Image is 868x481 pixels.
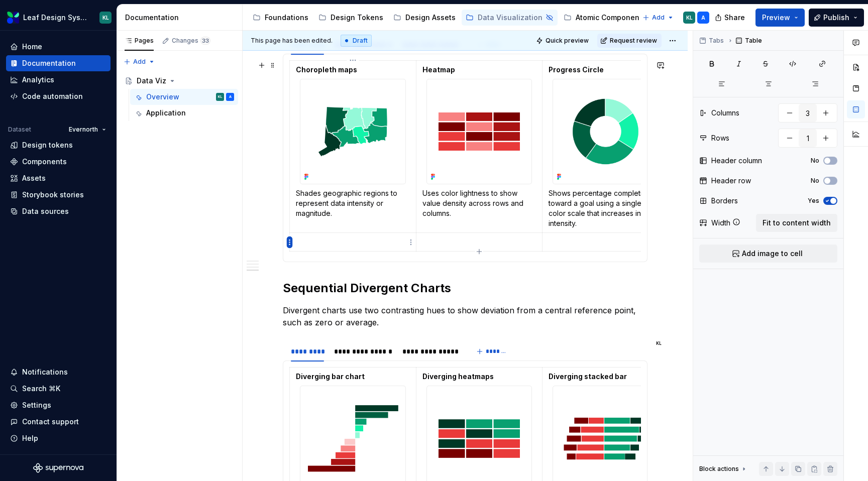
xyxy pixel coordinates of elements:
[549,372,627,381] strong: Diverging stacked bar
[22,75,54,85] div: Analytics
[314,10,387,26] a: Design Tokens
[121,55,158,69] button: Add
[6,414,111,430] button: Contact support
[686,14,693,22] div: KL
[696,34,728,48] button: Tabs
[289,60,641,256] section-item: Evernorth
[6,187,111,203] a: Storybook stories
[200,37,210,45] span: 33
[742,249,803,259] span: Add image to cell
[462,10,558,26] a: Data Visualization
[172,37,210,45] div: Changes
[549,65,604,74] strong: Progress Circle
[296,188,410,218] p: Shades geographic regions to represent data intensity or magnitude.
[265,13,308,23] div: Foundations
[23,13,87,23] div: Leaf Design System
[8,126,31,134] div: Dataset
[711,108,739,118] div: Columns
[6,430,111,446] button: Help
[33,463,83,473] a: Supernova Logo
[597,34,662,48] button: Request review
[133,58,146,66] span: Add
[639,11,677,25] button: Add
[22,190,84,200] div: Storybook stories
[22,417,79,427] div: Contact support
[422,188,536,218] p: Uses color lightness to show value density across rows and columns.
[422,65,455,74] strong: Heatmap
[22,367,68,377] div: Notifications
[229,92,232,102] div: A
[699,465,739,473] div: Block actions
[22,400,51,410] div: Settings
[553,79,658,184] img: 7505f4bf-885d-43bc-8f37-e42b046e0394.png
[478,13,542,23] div: Data Visualization
[22,42,42,52] div: Home
[249,8,637,28] div: Page tree
[146,108,186,118] div: Application
[427,79,532,184] img: 7d908c08-68af-4c56-8c06-5a08d4ff86de.png
[560,10,650,26] a: Atomic Components
[711,176,751,186] div: Header row
[296,372,365,381] strong: Diverging bar chart
[711,133,729,143] div: Rows
[6,381,111,397] button: Search ⌘K
[389,10,460,26] a: Design Assets
[22,140,73,150] div: Design tokens
[218,92,222,102] div: KL
[300,79,405,184] img: ab1045fd-1ee5-4a4f-ac5d-425ca1f74b05.png
[69,126,98,134] span: Evernorth
[576,13,646,23] div: Atomic Components
[710,9,751,27] button: Share
[125,37,154,45] div: Pages
[711,218,730,228] div: Width
[811,177,819,185] label: No
[283,280,647,296] h2: Sequential Divergent Charts
[6,154,111,170] a: Components
[6,55,111,71] a: Documentation
[422,372,494,381] strong: Diverging heatmaps
[6,88,111,104] a: Code automation
[808,197,819,205] label: Yes
[22,206,69,216] div: Data sources
[7,12,19,24] img: 6e787e26-f4c0-4230-8924-624fe4a2d214.png
[137,76,166,86] div: Data Viz
[121,73,238,121] div: Page tree
[724,13,745,23] span: Share
[130,89,238,105] a: OverviewKLA
[64,123,111,137] button: Evernorth
[2,7,115,28] button: Leaf Design SystemKL
[22,384,60,394] div: Search ⌘K
[546,37,589,45] span: Quick preview
[6,203,111,219] a: Data sources
[102,14,109,22] div: KL
[125,13,238,23] div: Documentation
[549,188,663,228] p: Shows percentage completion toward a goal using a single hue color scale that increases in intens...
[283,304,647,328] p: Divergent charts use two contrasting hues to show deviation from a central reference point, such ...
[146,92,179,102] div: Overview
[763,218,831,228] span: Fit to content width
[251,37,333,45] span: This page has been edited.
[6,170,111,186] a: Assets
[6,137,111,153] a: Design tokens
[762,13,790,23] span: Preview
[656,339,662,347] div: KL
[22,157,67,167] div: Components
[405,13,456,23] div: Design Assets
[701,14,705,22] div: A
[811,157,819,165] label: No
[296,65,357,74] strong: Choropleth maps
[22,58,76,68] div: Documentation
[22,91,83,101] div: Code automation
[610,37,657,45] span: Request review
[823,13,849,23] span: Publish
[341,35,372,47] div: Draft
[331,13,383,23] div: Design Tokens
[121,73,238,89] a: Data Viz
[22,433,38,443] div: Help
[809,9,864,27] button: Publish
[699,462,748,476] div: Block actions
[130,105,238,121] a: Application
[249,10,312,26] a: Foundations
[6,364,111,380] button: Notifications
[709,37,724,45] span: Tabs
